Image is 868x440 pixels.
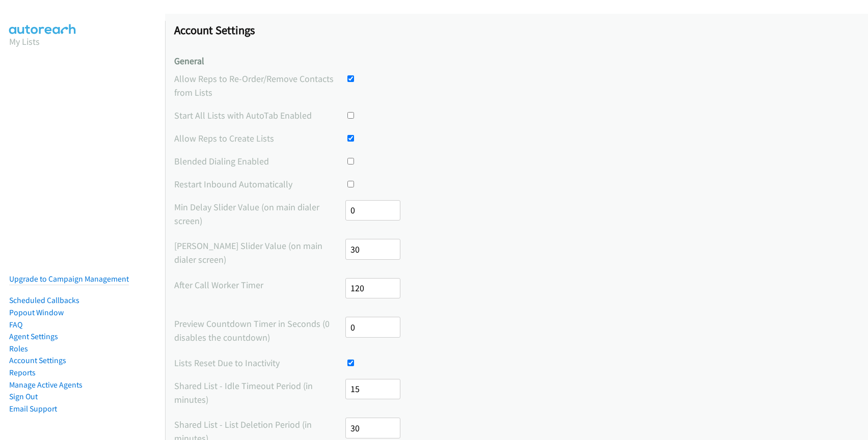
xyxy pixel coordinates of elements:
[9,355,66,365] a: Account Settings
[9,380,83,390] a: Manage Active Agents
[9,36,40,47] a: My Lists
[9,368,36,377] a: Reports
[174,379,859,409] div: The time period before a list resets or assigned records get redistributed due to an idle dialing...
[174,108,345,122] label: Start All Lists with AutoTab Enabled
[9,392,38,401] a: Sign Out
[839,179,868,260] iframe: Resource Center
[782,396,860,432] iframe: Checklist
[9,308,64,317] a: Popout Window
[174,239,345,266] label: [PERSON_NAME] Slider Value (on main dialer screen)
[174,356,345,370] label: Lists Reset Due to Inactivity
[174,72,345,99] label: Allow Reps to Re-Order/Remove Contacts from Lists
[174,278,345,292] label: After Call Worker Timer
[174,317,345,344] label: Preview Countdown Timer in Seconds (0 disables the countdown)
[9,404,57,414] a: Email Support
[174,23,859,37] h1: Account Settings
[9,274,129,284] a: Upgrade to Campaign Management
[174,177,345,191] label: Restart Inbound Automatically
[9,295,79,305] a: Scheduled Callbacks
[9,344,28,353] a: Roles
[174,154,345,168] label: Blended Dialing Enabled
[174,131,345,145] label: Allow Reps to Create Lists
[174,200,345,228] label: Min Delay Slider Value (on main dialer screen)
[9,332,58,341] a: Agent Settings
[9,320,22,329] a: FAQ
[174,379,345,406] label: Shared List - Idle Timeout Period (in minutes)
[174,56,859,67] h4: General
